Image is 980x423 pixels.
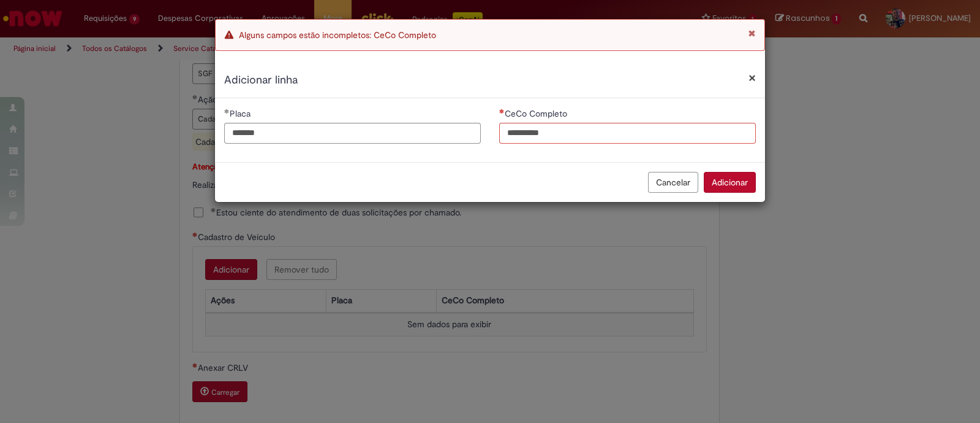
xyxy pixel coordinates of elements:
button: Adicionar [704,172,756,193]
span: Alguns campos estão incompletos: CeCo Completo [239,29,436,41]
span: CeCo Completo [505,108,570,119]
button: Cancelar [648,172,698,193]
button: Fechar Notificação [748,29,755,37]
h2: Adicionar linha [224,72,756,88]
button: Fechar modal [748,71,756,84]
span: Placa [230,108,253,119]
input: Placa [224,123,481,144]
input: CeCo Completo [499,123,756,144]
span: Obrigatório Preenchido [224,109,230,114]
span: Necessários [499,109,505,114]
